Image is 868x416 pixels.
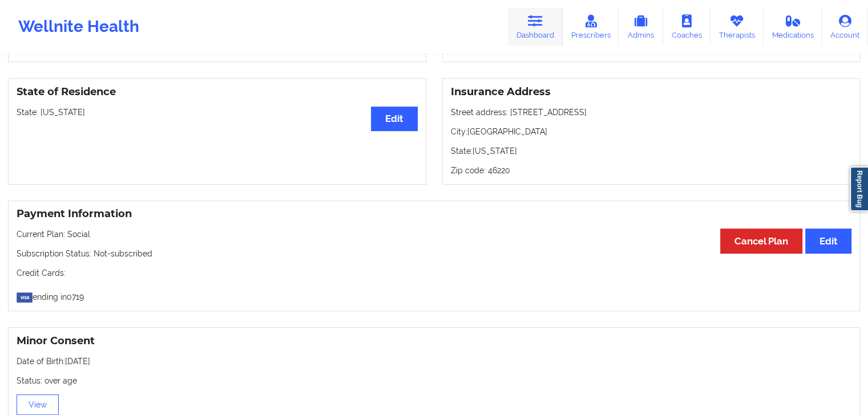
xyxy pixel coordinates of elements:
button: View [17,394,59,415]
p: Zip code: 46220 [451,165,852,176]
p: Credit Cards: [17,267,851,279]
p: Status: over age [17,375,851,386]
h3: State of Residence [17,85,418,99]
a: Admins [619,8,663,46]
h3: Payment Information [17,207,851,221]
a: Medications [764,8,822,46]
a: Therapists [710,8,764,46]
p: State: [US_STATE] [17,107,418,118]
button: Cancel Plan [720,229,802,253]
a: Report Bug [850,166,868,211]
button: Edit [371,107,417,131]
h3: Minor Consent [17,335,851,348]
a: Prescribers [563,8,619,46]
h3: Insurance Address [451,85,852,99]
p: City: [GEOGRAPHIC_DATA] [451,126,852,137]
p: Subscription Status: Not-subscribed [17,248,851,259]
a: Dashboard [508,8,563,46]
p: ending in 0719 [17,287,851,303]
p: State: [US_STATE] [451,145,852,157]
button: Edit [805,229,851,253]
p: Date of Birth: [DATE] [17,356,851,367]
a: Account [822,8,868,46]
p: Street address: [STREET_ADDRESS] [451,107,852,118]
a: Coaches [663,8,710,46]
p: Current Plan: Social [17,229,851,240]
